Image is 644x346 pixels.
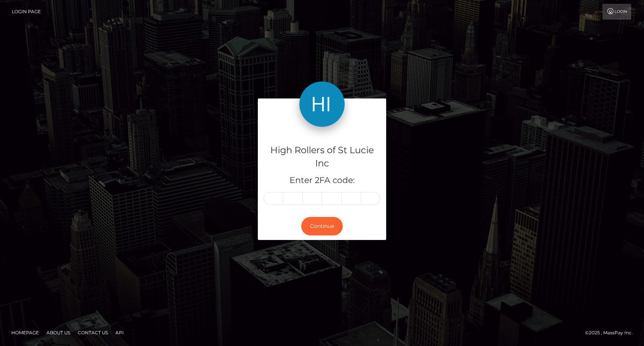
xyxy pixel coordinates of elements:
a: Login [602,4,631,20]
a: Contact Us [75,327,111,338]
a: API [112,327,127,338]
div: © 2025 , MassPay Inc. [585,329,638,337]
img: High Rollers of St Lucie Inc [299,82,345,127]
h4: High Rollers of St Lucie Inc [263,144,381,170]
button: Continue [301,217,343,235]
a: Login Page [12,4,41,20]
a: About Us [43,327,73,338]
h5: Enter 2FA code: [263,175,381,186]
a: Homepage [8,327,42,338]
